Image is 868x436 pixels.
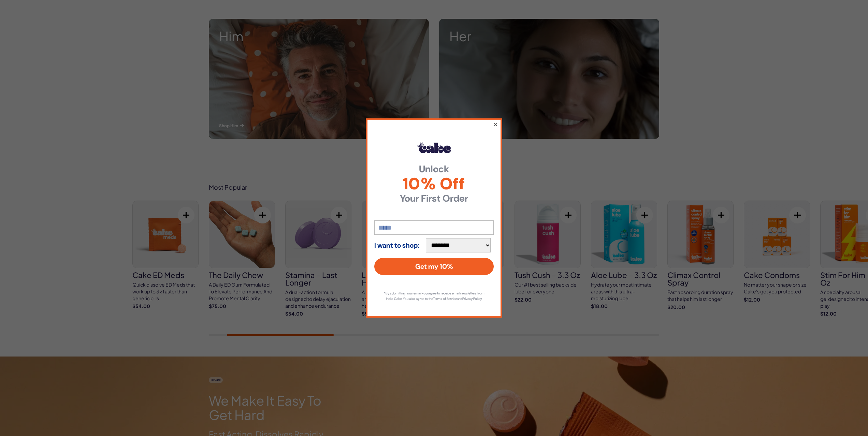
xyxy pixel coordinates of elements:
button: × [493,120,498,128]
a: Privacy Policy [462,296,481,301]
strong: Your First Order [374,194,494,203]
strong: Unlock [374,164,494,174]
span: 10% Off [374,176,494,192]
strong: I want to shop: [374,242,419,249]
a: Terms of Service [433,296,457,301]
p: *By submitting your email you agree to receive email newsletters from Hello Cake. You also agree ... [381,291,487,302]
img: Hello Cake [417,142,451,153]
button: Get my 10% [374,258,494,275]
